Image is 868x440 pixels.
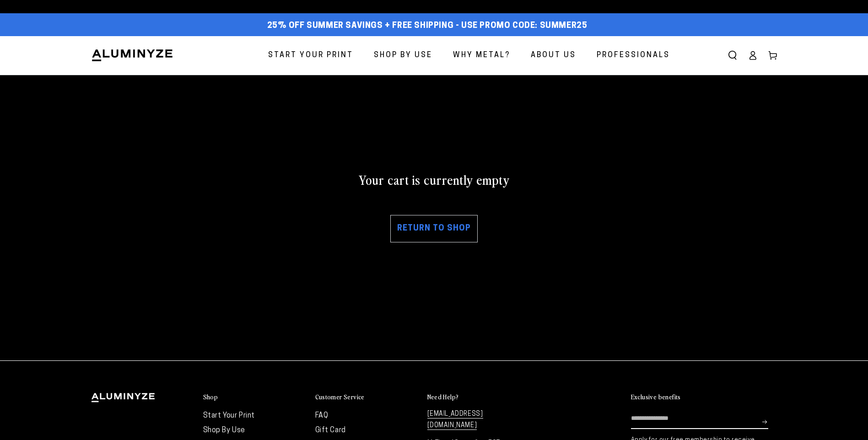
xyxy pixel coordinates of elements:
summary: Customer Service [315,393,418,402]
button: Subscribe [762,408,768,436]
span: Shop By Use [374,49,432,62]
summary: Need Help? [427,393,530,402]
span: 25% off Summer Savings + Free Shipping - Use Promo Code: SUMMER25 [267,21,588,31]
h2: Your cart is currently empty [91,171,777,188]
h2: Shop [203,393,218,401]
summary: Shop [203,393,306,402]
a: Shop By Use [203,427,246,434]
summary: Exclusive benefits [631,393,777,402]
h2: Customer Service [315,393,365,401]
a: [EMAIL_ADDRESS][DOMAIN_NAME] [427,411,483,430]
a: Return to shop [390,215,478,242]
a: Start Your Print [261,43,360,68]
a: About Us [524,43,583,68]
a: Start Your Print [203,412,255,419]
h2: Exclusive benefits [631,393,681,401]
a: FAQ [315,412,329,419]
span: Professionals [597,49,670,62]
a: Shop By Use [367,43,439,68]
a: Professionals [590,43,677,68]
span: Start Your Print [268,49,353,62]
span: About Us [531,49,576,62]
a: Gift Card [315,427,346,434]
summary: Search our site [722,45,743,65]
h2: Need Help? [427,393,459,401]
a: Why Metal? [446,43,517,68]
img: Aluminyze [91,48,173,62]
span: Why Metal? [453,49,510,62]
